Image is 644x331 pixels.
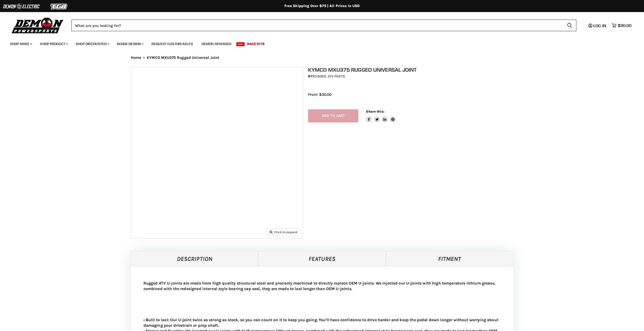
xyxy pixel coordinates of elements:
a: $30.00 [609,22,634,29]
form: Product [71,20,576,31]
a: Demon Rewards [198,39,235,49]
span: New! [236,42,245,46]
span: Log in [593,23,606,28]
aside: Share this: [366,109,396,123]
span: KYMCO MXU375 Rugged Universal Joint [147,56,219,60]
a: Rugged ATV Parts [313,74,345,78]
span: $30.00 [618,23,631,28]
button: Search [563,20,576,31]
span: Share this: [366,110,384,113]
a: Log in [586,23,609,28]
ul: Main menu [6,37,630,49]
p: Rugged ATV U-joints are made from high quality structural steel and precisely machined to directl... [143,280,501,292]
span: Click to expand [270,230,297,234]
div: by [308,74,518,79]
img: TGB Logo 2 [40,2,78,11]
a: Race Kits [243,39,268,49]
nav: Breadcrumbs [121,56,523,60]
img: Demon Electric Logo 2 [3,2,40,11]
a: Shop Discounted [72,39,112,49]
a: Inside Demon [113,39,147,49]
a: Home [131,56,141,60]
span: From: $30.00 [308,92,331,97]
img: Demon Powersports [10,16,65,34]
h1: KYMCO MXU375 Rugged Universal Joint [308,67,518,73]
a: Fitment [386,251,513,266]
button: Click to expand [267,229,300,235]
a: Features [258,251,386,266]
input: Search [71,20,563,31]
a: Request Custom Axles [148,39,197,49]
a: Shop Product [36,39,71,49]
a: Shop Make [6,39,35,49]
div: Free Shipping Over $75 | All Prices In USD [121,4,523,8]
a: Description [131,251,258,266]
